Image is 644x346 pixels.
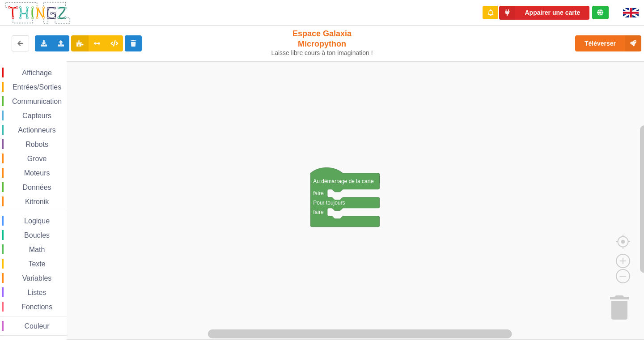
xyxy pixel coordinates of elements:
img: gb.png [623,8,639,17]
span: Actionneurs [17,126,57,134]
text: Pour toujours [313,200,345,206]
span: Boucles [23,231,51,239]
span: Robots [24,141,50,148]
span: Kitronik [24,198,50,205]
text: faire [313,190,324,196]
button: Appairer une carte [499,6,589,20]
div: Laisse libre cours à ton imagination ! [267,49,377,57]
span: Couleur [23,322,51,330]
span: Communication [11,98,63,105]
span: Entrées/Sorties [11,83,63,91]
span: Grove [26,155,48,162]
span: Capteurs [21,112,53,120]
span: Variables [21,274,53,282]
div: Espace Galaxia Micropython [267,29,377,57]
img: thingz_logo.png [4,1,71,25]
text: faire [313,209,324,215]
text: Au démarrage de la carte [313,178,374,184]
span: Fonctions [20,303,54,311]
span: Moteurs [23,169,51,177]
span: Données [21,184,53,191]
div: Tu es connecté au serveur de création de Thingz [592,6,609,19]
span: Logique [23,217,51,225]
span: Affichage [21,69,53,77]
span: Math [28,246,47,253]
span: Texte [27,260,47,268]
span: Listes [26,289,48,296]
button: Téléverser [575,35,641,51]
